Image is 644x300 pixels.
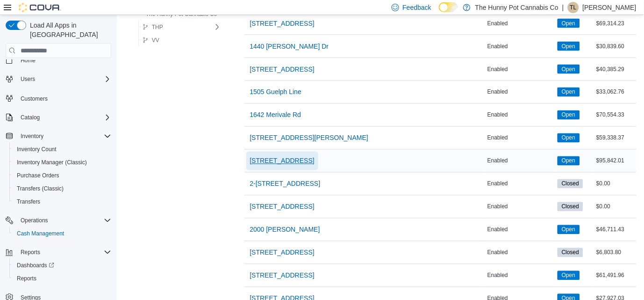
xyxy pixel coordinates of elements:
div: $69,314.23 [594,18,637,29]
p: The Hunny Pot Cannabis Co [475,2,558,13]
button: Home [2,53,115,67]
button: [STREET_ADDRESS] [246,14,318,33]
button: Inventory [2,130,115,143]
button: Catalog [2,111,115,124]
span: Transfers (Classic) [13,183,111,194]
span: Reports [13,273,111,284]
a: Cash Management [13,228,68,239]
span: Customers [21,95,48,102]
span: Catalog [21,114,40,121]
a: Transfers [13,196,44,207]
button: Users [17,73,39,85]
button: Operations [17,215,52,226]
a: Dashboards [13,260,58,271]
div: Tyler Livingston [568,2,579,13]
button: Cash Management [9,227,115,240]
span: 1505 Guelph Line [250,88,302,97]
span: Feedback [403,3,431,12]
button: [STREET_ADDRESS] [246,243,318,262]
span: Reports [21,249,40,256]
span: Catalog [17,112,111,123]
div: $30,839.60 [594,41,637,52]
span: Inventory Count [13,144,111,155]
a: Dashboards [9,259,115,272]
button: Inventory Manager (Classic) [9,156,115,169]
span: Reports [17,247,111,258]
span: Closed [562,249,579,257]
div: Enabled [486,132,556,144]
span: Closed [558,248,583,257]
button: Inventory [17,131,47,142]
button: Inventory Count [9,143,115,156]
button: Operations [2,214,115,227]
span: [STREET_ADDRESS] [250,248,315,257]
span: Home [21,57,36,64]
span: 2000 [PERSON_NAME] [250,225,320,234]
span: Open [562,134,575,142]
span: Users [17,73,111,85]
button: [STREET_ADDRESS][PERSON_NAME] [246,129,372,147]
span: Closed [562,180,579,188]
span: Open [562,226,575,234]
button: Reports [2,246,115,259]
a: Purchase Orders [13,170,63,181]
button: Catalog [17,112,43,123]
span: THP [152,23,163,31]
button: [STREET_ADDRESS] [246,60,318,79]
span: Open [562,88,575,96]
div: $6,803.80 [594,247,637,258]
div: Enabled [486,201,556,212]
span: [STREET_ADDRESS] [250,271,315,280]
button: 1505 Guelph Line [246,83,306,102]
a: Customers [17,93,51,104]
div: Enabled [486,110,556,121]
div: Enabled [486,41,556,52]
a: Reports [13,273,40,284]
div: Enabled [486,270,556,281]
span: Closed [558,179,583,189]
span: Open [562,65,575,73]
span: Operations [21,217,48,224]
span: Open [558,110,580,120]
span: TL [570,2,577,13]
span: Operations [17,215,111,226]
button: Reports [17,247,44,258]
span: Open [558,133,580,143]
span: 1642 Merivale Rd [250,110,301,120]
button: Transfers (Classic) [9,182,115,195]
span: [STREET_ADDRESS][PERSON_NAME] [250,133,369,143]
div: $0.00 [594,201,637,212]
span: Open [558,19,580,28]
div: $0.00 [594,178,637,190]
span: VV [152,37,159,44]
span: Cash Management [13,228,111,239]
button: Reports [9,272,115,285]
button: VV [139,35,163,46]
span: [STREET_ADDRESS] [250,65,315,74]
span: Home [17,54,111,66]
span: 1440 [PERSON_NAME] Dr [250,42,329,51]
img: Cova [19,3,61,12]
span: Closed [558,202,583,212]
span: Cash Management [17,230,64,237]
span: Customers [17,92,111,104]
button: Customers [2,91,115,105]
span: Inventory [17,131,111,142]
span: Open [562,111,575,119]
button: 2-[STREET_ADDRESS] [246,175,324,193]
div: Enabled [486,178,556,190]
span: Transfers [17,198,40,205]
div: $95,842.01 [594,155,637,167]
div: Enabled [486,155,556,167]
a: Home [17,55,39,66]
span: Purchase Orders [17,172,59,179]
div: Enabled [486,87,556,98]
span: [STREET_ADDRESS] [250,156,315,166]
span: Load All Apps in [GEOGRAPHIC_DATA] [26,21,111,39]
span: Inventory Manager (Classic) [17,159,87,166]
a: Inventory Manager (Classic) [13,157,91,168]
button: 2000 [PERSON_NAME] [246,220,324,239]
span: [STREET_ADDRESS] [250,202,315,212]
span: Open [562,19,575,28]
